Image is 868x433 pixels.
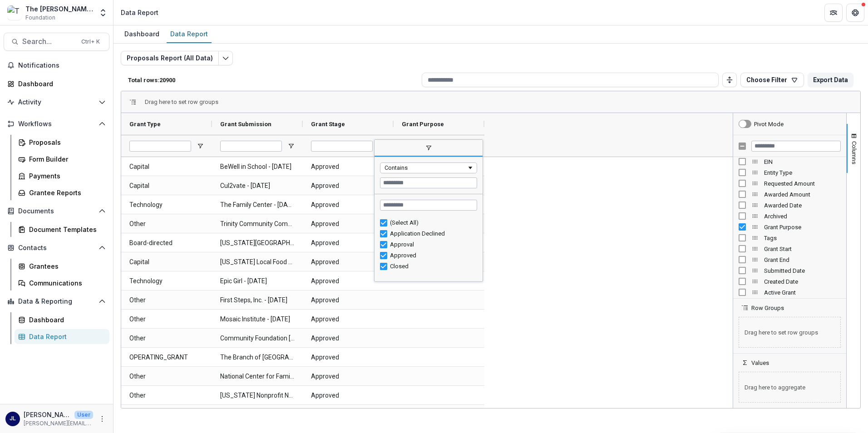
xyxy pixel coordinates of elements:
span: Drag here to aggregate [739,372,841,403]
div: Data Report [167,27,212,40]
a: Data Report [15,329,109,344]
div: Approval [390,241,474,248]
span: Approved [311,253,385,271]
button: Open Data & Reporting [4,294,109,309]
input: Grant Submission Filter Input [220,141,282,152]
button: Search... [4,33,109,51]
p: [PERSON_NAME] [24,410,71,419]
div: Row Groups [145,98,218,105]
button: Toggle auto height [722,73,737,87]
button: Open Contacts [4,241,109,255]
span: Approved [311,177,385,195]
div: Payments [29,171,102,181]
span: [US_STATE] Local Food Summit - [DATE] [220,253,295,271]
span: Approved [311,310,385,329]
div: Closed [390,263,474,270]
button: Get Help [846,4,864,22]
button: Open Workflows [4,117,109,131]
button: Partners [824,4,843,22]
div: Filter List [375,217,483,272]
button: Open entity switcher [97,4,109,22]
span: Technology [129,196,204,214]
span: Data & Reporting [18,298,95,305]
img: The Frist Foundation Data Sandbox [7,5,22,20]
div: Dashboard [29,315,102,325]
input: Grant Stage Filter Input [311,141,373,152]
div: Grant Start Column [733,243,846,254]
span: Entity Type [764,169,841,176]
div: Data Report [121,8,158,17]
span: [US_STATE] Nonprofit Network - [DATE] [220,386,295,405]
span: Epic Girl - [DATE] [220,272,295,290]
span: Community Foundation [GEOGRAPHIC_DATA] - [DATE] [220,329,295,348]
span: Documents [18,207,95,215]
span: Requested Amount [764,180,841,187]
div: Communications [29,278,102,288]
span: Contacts [18,244,95,252]
span: Capital [129,405,204,424]
span: Other [129,329,204,348]
span: Values [751,359,769,366]
a: Proposals [15,135,109,150]
div: Approved [390,252,474,259]
span: Mosaic Institute - [DATE] [220,310,295,329]
span: Grant Stage [311,121,345,128]
button: Choose Filter [740,73,804,87]
div: Julia Lin [10,416,16,422]
span: Capital [129,177,204,195]
span: Notifications [18,62,106,69]
a: Document Templates [15,222,109,237]
span: Approved [311,367,385,386]
span: [US_STATE][GEOGRAPHIC_DATA] in [GEOGRAPHIC_DATA][PERSON_NAME] - [DATE] [220,234,295,252]
span: Other [129,215,204,233]
span: Board-directed [129,234,204,252]
button: Notifications [4,58,109,73]
div: Row Groups [733,311,846,353]
button: Open Documents [4,204,109,218]
span: Other [129,367,204,386]
div: Document Templates [29,225,102,234]
span: Grant Purpose [402,121,444,128]
div: Submitted Date Column [733,265,846,276]
button: Export Data [808,73,853,87]
span: Capital [129,157,204,176]
span: filter [375,140,483,157]
div: Dashboard [18,79,102,89]
div: (Select All) [390,219,474,226]
span: Submitted Date [764,267,841,274]
input: Search filter values [380,200,477,211]
span: Awarded Date [764,202,841,209]
span: National Center for Family Philanthropy - [DATE] [220,367,295,386]
a: Dashboard [15,312,109,327]
div: Contains [385,164,467,171]
span: Cul2vate - [DATE] [220,177,295,195]
span: Technology [129,272,204,290]
span: Approved [311,157,385,176]
span: Other [129,310,204,329]
span: Awarded Amount [764,191,841,198]
input: Grant Type Filter Input [129,141,191,152]
button: Edit selected report [218,51,233,65]
button: Open Filter Menu [197,143,204,150]
div: Awarded Amount Column [733,189,846,200]
button: Open Filter Menu [287,143,295,150]
span: Grant Submission [220,121,271,128]
a: Grantees [15,259,109,274]
div: EIN Column [733,156,846,167]
div: Archived Column [733,211,846,221]
p: User [74,411,93,419]
span: Grant Type [129,121,161,128]
span: Approved [311,234,385,252]
span: Drag here to set row groups [739,317,841,348]
span: EIN [764,158,841,165]
button: More [97,413,108,424]
span: Created Date [764,278,841,285]
div: Form Builder [29,154,102,164]
a: Communications [15,276,109,290]
button: Open Activity [4,95,109,109]
span: Approved [311,215,385,233]
span: Activity [18,98,95,106]
div: Filtering operator [380,162,477,173]
div: Entity Type Column [733,167,846,178]
span: Trinity Community Commons - [DATE] [220,215,295,233]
